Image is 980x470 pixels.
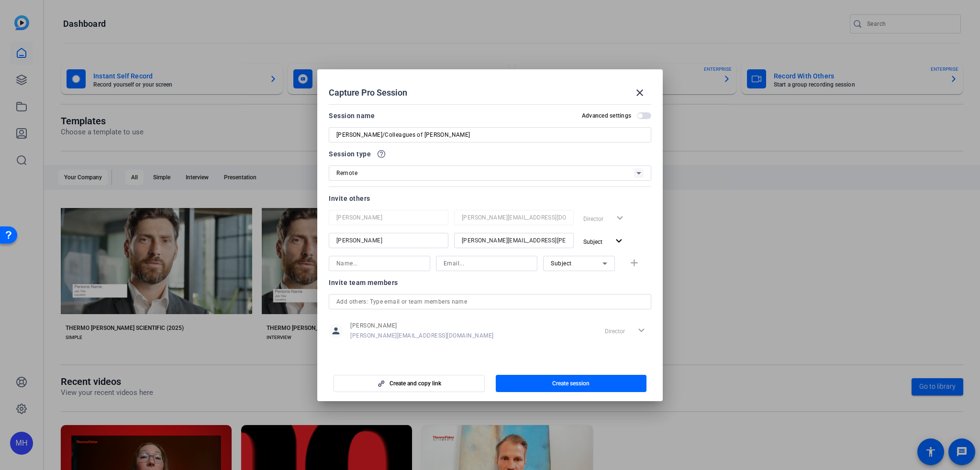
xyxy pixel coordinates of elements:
[329,193,651,204] div: Invite others
[329,110,375,121] div: Session name
[329,148,371,160] span: Session type
[462,235,566,246] input: Email...
[350,322,494,329] span: [PERSON_NAME]
[336,170,357,176] span: Remote
[377,149,386,159] mat-icon: help_outline
[390,380,441,387] span: Create and copy link
[350,332,494,339] span: [PERSON_NAME][EMAIL_ADDRESS][DOMAIN_NAME]
[444,258,530,269] input: Email...
[334,375,485,392] button: Create and copy link
[336,235,441,246] input: Name...
[583,239,602,245] span: Subject
[496,375,647,392] button: Create session
[462,212,566,223] input: Email...
[551,260,572,267] span: Subject
[634,87,646,98] mat-icon: close
[613,235,625,247] mat-icon: expand_more
[329,324,343,338] mat-icon: person
[336,129,644,141] input: Enter Session Name
[329,81,651,104] div: Capture Pro Session
[336,212,441,223] input: Name...
[336,296,644,307] input: Add others: Type email or team members name
[579,233,629,250] button: Subject
[582,112,631,120] h2: Advanced settings
[552,380,590,387] span: Create session
[329,277,651,288] div: Invite team members
[336,258,423,269] input: Name...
